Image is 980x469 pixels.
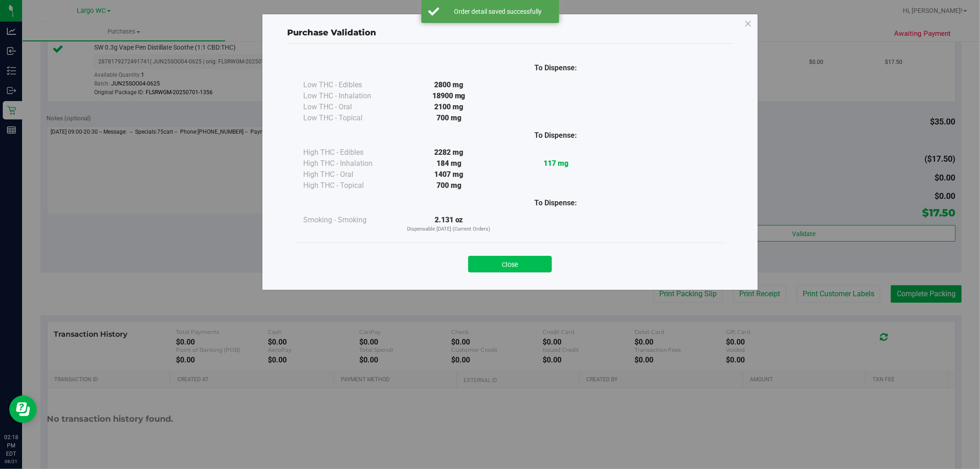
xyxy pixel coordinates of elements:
[303,113,395,124] div: Low THC - Topical
[303,158,395,169] div: High THC - Inhalation
[395,79,502,90] div: 2800 mg
[395,226,502,233] p: Dispensable [DATE] (Current Orders)
[303,79,395,90] div: Low THC - Edibles
[395,158,502,169] div: 184 mg
[303,215,395,226] div: Smoking - Smoking
[502,198,609,209] div: To Dispense:
[303,102,395,113] div: Low THC - Oral
[395,90,502,102] div: 18900 mg
[395,147,502,158] div: 2282 mg
[395,113,502,124] div: 700 mg
[395,169,502,180] div: 1407 mg
[303,180,395,191] div: High THC - Topical
[303,169,395,180] div: High THC - Oral
[395,102,502,113] div: 2100 mg
[502,62,609,73] div: To Dispense:
[444,7,552,16] div: Order detail saved successfully
[395,180,502,191] div: 700 mg
[502,130,609,141] div: To Dispense:
[303,90,395,102] div: Low THC - Inhalation
[544,159,568,168] strong: 117 mg
[287,28,376,38] span: Purchase Validation
[395,215,502,233] div: 2.131 oz
[303,147,395,158] div: High THC - Edibles
[468,256,552,272] button: Close
[9,396,37,423] iframe: Resource center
